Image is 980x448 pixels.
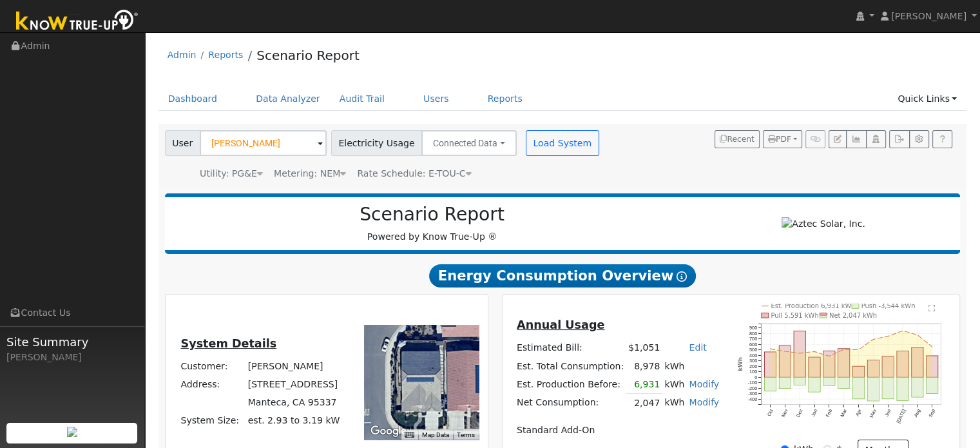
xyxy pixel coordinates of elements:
td: [PERSON_NAME] [245,358,342,376]
rect: onclick="" [809,377,820,392]
button: Login As [866,130,886,148]
span: Electricity Usage [331,130,422,156]
text: -400 [748,396,758,402]
a: Modify [689,379,719,389]
rect: onclick="" [867,377,879,401]
rect: onclick="" [912,347,923,377]
span: Alias: H2ETOUCN [357,168,471,179]
a: Dashboard [159,87,227,111]
td: $1,051 [626,339,662,357]
circle: onclick="" [814,351,816,353]
button: Keyboard shortcuts [405,431,414,440]
td: System Size: [178,412,245,430]
a: Reports [478,87,532,111]
img: retrieve [67,427,77,437]
circle: onclick="" [858,349,860,351]
img: Aztec Solar, Inc. [782,217,865,231]
text: Oct [766,408,774,417]
a: Data Analyzer [246,87,330,111]
circle: onclick="" [902,330,904,332]
td: kWh [662,394,687,413]
rect: onclick="" [853,377,865,399]
rect: onclick="" [867,360,879,377]
td: 2,047 [626,394,662,413]
text: 500 [749,347,757,353]
text: -200 [748,385,758,391]
td: Est. Total Consumption: [514,357,626,375]
a: Quick Links [888,87,966,111]
span: User [165,130,200,156]
text: 300 [749,358,757,364]
td: Standard Add-On [514,422,721,440]
button: Recent [715,130,760,148]
rect: onclick="" [912,377,923,397]
a: Reports [208,50,243,60]
div: [PERSON_NAME] [6,351,138,364]
circle: onclick="" [829,355,831,357]
a: Edit [689,342,706,353]
text: 0 [754,375,757,380]
text: Apr [854,408,863,418]
rect: onclick="" [882,377,894,399]
text: 400 [749,353,757,358]
td: Estimated Bill: [514,339,626,357]
text:  [928,304,936,312]
input: Select a User [200,130,327,156]
a: Help Link [932,130,952,148]
span: [PERSON_NAME] [891,11,966,21]
a: Users [414,87,459,111]
button: Load System [526,130,599,156]
span: Site Summary [6,333,138,351]
rect: onclick="" [779,346,791,377]
text: 800 [749,331,757,336]
td: System Size [245,412,342,430]
text: Est. Production 6,931 kWh [771,302,856,309]
circle: onclick="" [917,334,919,336]
rect: onclick="" [853,366,865,377]
rect: onclick="" [794,331,805,377]
rect: onclick="" [897,377,908,400]
text: 200 [749,364,757,369]
text: Jan [810,408,818,418]
div: Metering: NEM [274,167,346,180]
u: Annual Usage [517,318,604,331]
a: Terms (opens in new tab) [457,431,475,438]
rect: onclick="" [823,377,835,385]
button: Map Data [422,431,449,440]
text: 700 [749,336,757,342]
td: Address: [178,376,245,394]
h2: Scenario Report [178,204,686,226]
span: Energy Consumption Overview [429,264,696,287]
text: Nov [780,408,789,418]
text: -300 [748,391,758,396]
rect: onclick="" [809,357,820,377]
circle: onclick="" [843,349,845,351]
text: Net 2,047 kWh [829,312,877,319]
text: kWh [738,357,744,371]
text: 900 [749,325,757,331]
td: kWh [662,375,687,394]
td: [STREET_ADDRESS] [245,376,342,394]
button: Settings [909,130,929,148]
td: Est. Production Before: [514,375,626,394]
circle: onclick="" [887,335,889,337]
rect: onclick="" [779,377,791,388]
a: Scenario Report [256,48,360,63]
text: -100 [748,380,758,385]
span: PDF [768,135,791,144]
a: Modify [689,397,719,407]
rect: onclick="" [794,377,805,385]
a: Audit Trail [330,87,394,111]
text: 100 [749,369,757,375]
rect: onclick="" [927,356,938,377]
text: Push -3,544 kWh [861,302,916,309]
text: Aug [913,408,922,418]
circle: onclick="" [799,352,801,354]
rect: onclick="" [838,377,850,388]
button: Multi-Series Graph [846,130,866,148]
td: Manteca, CA 95337 [245,394,342,412]
td: 8,978 [626,357,662,375]
rect: onclick="" [882,356,894,378]
td: Net Consumption: [514,394,626,413]
circle: onclick="" [784,351,786,353]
